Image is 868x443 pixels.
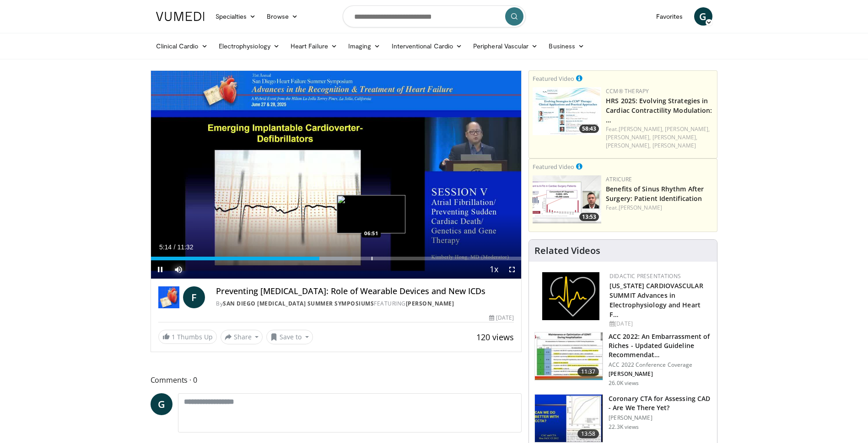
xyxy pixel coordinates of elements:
[533,175,601,223] a: 13:53
[609,394,712,412] h3: Coronary CTA for Assessing CAD - Are We There Yet?
[609,414,712,422] p: [PERSON_NAME]
[159,243,172,251] span: 5:14
[468,37,543,55] a: Peripheral Vascular
[343,37,386,55] a: Imaging
[606,175,632,183] a: AtriCure
[261,7,303,26] a: Browse
[221,330,263,344] button: Share
[158,330,217,344] a: 1 Thumbs Up
[343,5,526,27] input: Search topics, interventions
[213,37,285,55] a: Electrophysiology
[151,260,169,279] button: Pause
[216,300,514,308] div: By FEATURING
[606,125,713,150] div: Feat.
[174,243,176,251] span: /
[533,163,574,171] small: Featured Video
[665,125,710,133] a: [PERSON_NAME],
[606,133,651,141] a: [PERSON_NAME],
[535,395,603,442] img: 34b2b9a4-89e5-4b8c-b553-8a638b61a706.150x105_q85_crop-smart_upscale.jpg
[609,272,710,280] div: Didactic Presentations
[619,204,662,211] a: [PERSON_NAME]
[151,37,213,55] a: Clinical Cardio
[386,37,468,55] a: Interventional Cardio
[183,286,205,308] a: F
[533,175,601,223] img: 982c273f-2ee1-4c72-ac31-fa6e97b745f7.png.150x105_q85_crop-smart_upscale.png
[577,367,599,376] span: 11:37
[151,374,522,386] span: Comments 0
[485,260,503,279] button: Playback Rate
[156,12,205,21] img: VuMedi Logo
[223,300,374,307] a: San Diego [MEDICAL_DATA] Summer Symposiums
[151,393,173,415] a: G
[406,300,454,307] a: [PERSON_NAME]
[606,204,713,212] div: Feat.
[579,213,599,221] span: 13:53
[172,332,175,341] span: 1
[535,332,603,380] img: f3e86255-4ff1-4703-a69f-4180152321cc.150x105_q85_crop-smart_upscale.jpg
[609,320,710,328] div: [DATE]
[606,87,649,95] a: CCM® Therapy
[534,394,712,443] a: 13:58 Coronary CTA for Assessing CAD - Are We There Yet? [PERSON_NAME] 22.3K views
[652,133,697,141] a: [PERSON_NAME],
[169,260,188,279] button: Mute
[579,125,599,133] span: 58:43
[609,281,703,319] a: [US_STATE] CARDIOVASCULAR SUMMIT Advances in Electrophysiology and Heart F…
[619,125,663,133] a: [PERSON_NAME],
[606,142,651,149] a: [PERSON_NAME],
[177,243,193,251] span: 11:32
[158,286,180,308] img: San Diego Heart Failure Summer Symposiums
[534,332,712,387] a: 11:37 ACC 2022: An Embarrassment of Riches - Updated Guideline Recommendat… ACC 2022 Conference C...
[151,71,522,279] video-js: Video Player
[534,245,600,256] h4: Related Videos
[337,195,405,233] img: image.jpeg
[151,257,522,260] div: Progress Bar
[542,272,599,320] img: 1860aa7a-ba06-47e3-81a4-3dc728c2b4cf.png.150x105_q85_autocrop_double_scale_upscale_version-0.2.png
[285,37,343,55] a: Heart Failure
[577,429,599,438] span: 13:58
[533,74,574,83] small: Featured Video
[503,260,521,279] button: Fullscreen
[606,185,704,203] a: Benefits of Sinus Rhythm After Surgery: Patient Identification
[606,96,712,124] a: HRS 2025: Evolving Strategies in Cardiac Contractility Modulation: …
[533,87,601,135] img: 3f694bbe-f46e-4e2a-ab7b-fff0935bbb6c.150x105_q85_crop-smart_upscale.jpg
[694,7,712,26] a: G
[609,332,712,359] h3: ACC 2022: An Embarrassment of Riches - Updated Guideline Recommendat…
[609,361,712,369] p: ACC 2022 Conference Coverage
[216,286,514,296] h4: Preventing [MEDICAL_DATA]: Role of Wearable Devices and New ICDs
[533,87,601,135] a: 58:43
[266,330,313,344] button: Save to
[651,7,689,26] a: Favorites
[476,332,514,343] span: 120 views
[210,7,262,26] a: Specialties
[543,37,590,55] a: Business
[609,380,639,387] p: 26.0K views
[609,370,712,378] p: [PERSON_NAME]
[652,142,696,149] a: [PERSON_NAME]
[489,314,514,322] div: [DATE]
[609,423,639,431] p: 22.3K views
